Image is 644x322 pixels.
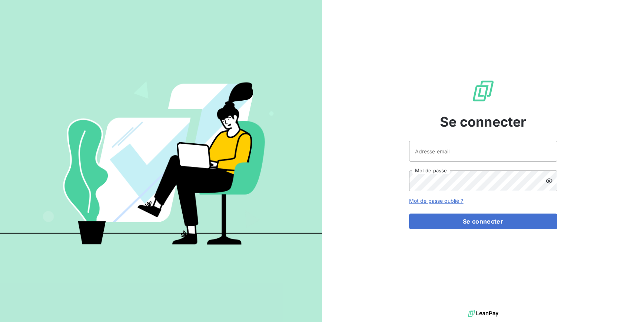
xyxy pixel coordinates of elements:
[409,214,557,229] button: Se connecter
[468,308,498,319] img: logo
[471,79,495,103] img: Logo LeanPay
[440,112,527,132] span: Se connecter
[409,141,557,162] input: placeholder
[409,198,464,204] a: Mot de passe oublié ?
